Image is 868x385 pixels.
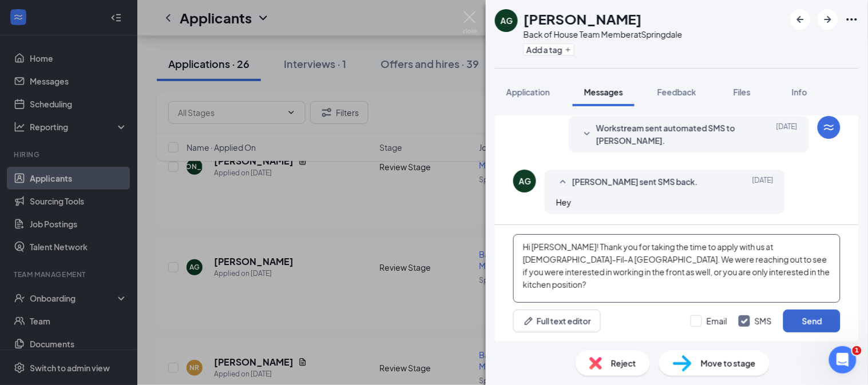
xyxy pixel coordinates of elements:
svg: SmallChevronUp [556,175,570,189]
span: Feedback [657,87,696,97]
svg: WorkstreamLogo [822,121,836,134]
svg: ArrowLeftNew [794,13,807,26]
span: Messages [584,87,623,97]
button: Full text editorPen [513,310,601,332]
svg: Pen [523,315,534,327]
span: [DATE] [776,122,798,147]
textarea: Hi [PERSON_NAME]! Thank you for taking the time to apply with us at [DEMOGRAPHIC_DATA]-Fil-A [GEO... [513,234,841,303]
svg: Plus [565,46,572,53]
span: Move to stage [701,357,756,370]
span: [DATE] [752,175,774,189]
button: ArrowLeftNew [790,9,811,30]
span: Application [506,87,550,97]
span: Info [792,87,807,97]
svg: Ellipses [845,13,859,26]
span: [PERSON_NAME] sent SMS back. [572,175,698,189]
span: Files [734,87,751,97]
svg: ArrowRight [821,13,835,26]
div: Back of House Team Member at Springdale [524,29,683,40]
button: ArrowRight [818,9,838,30]
span: Hey [556,197,572,207]
div: AG [501,15,513,26]
div: AG [519,175,531,187]
button: PlusAdd a tag [524,43,574,55]
button: Send [783,310,841,332]
iframe: Intercom live chat [829,346,857,374]
span: Reject [611,357,636,370]
svg: SmallChevronDown [580,127,594,141]
span: 1 [853,346,862,355]
span: Workstream sent automated SMS to [PERSON_NAME]. [596,122,746,147]
h1: [PERSON_NAME] [524,9,642,29]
